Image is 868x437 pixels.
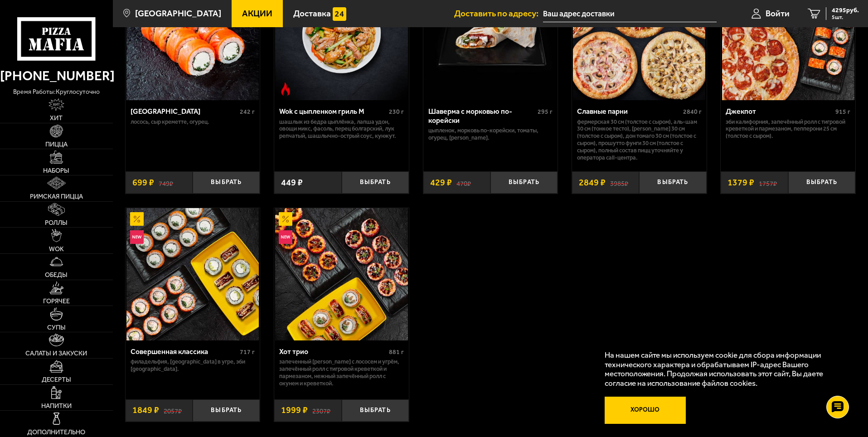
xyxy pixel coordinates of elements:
[389,348,404,356] span: 881 г
[279,230,292,244] img: Новинка
[605,350,842,388] p: На нашем сайте мы используем cookie для сбора информации технического характера и обрабатываем IP...
[726,107,833,116] div: Джекпот
[274,208,409,340] a: АкционныйНовинкаХот трио
[454,9,543,18] span: Доставить по адресу:
[759,178,777,187] s: 1757 ₽
[281,406,308,415] span: 1999 ₽
[164,406,182,415] s: 2057 ₽
[610,178,628,187] s: 3985 ₽
[605,397,686,424] button: Хорошо
[279,107,387,116] div: Wok с цыпленком гриль M
[159,178,173,187] s: 749 ₽
[279,212,292,226] img: Акционный
[579,178,606,187] span: 2849 ₽
[240,108,255,116] span: 242 г
[240,348,255,356] span: 717 г
[727,178,754,187] span: 1379 ₽
[193,171,260,194] button: Выбрать
[25,350,87,356] span: Салаты и закуски
[131,118,255,126] p: лосось, Сыр креметте, огурец.
[126,208,259,340] img: Совершенная классика
[726,118,850,140] p: Эби Калифорния, Запечённый ролл с тигровой креветкой и пармезаном, Пепперони 25 см (толстое с сыр...
[428,127,553,141] p: цыпленок, морковь по-корейски, томаты, огурец, [PERSON_NAME].
[577,107,681,116] div: Славные парни
[126,208,260,340] a: АкционныйНовинкаСовершенная классика
[45,141,68,147] span: Пицца
[835,108,850,116] span: 915 г
[312,406,330,415] s: 2307 ₽
[538,108,553,116] span: 295 г
[832,7,859,14] span: 4295 руб.
[30,193,83,199] span: Римская пицца
[130,212,144,226] img: Акционный
[275,208,407,340] img: Хот трио
[342,171,409,194] button: Выбрать
[293,9,331,18] span: Доставка
[43,298,70,304] span: Горячее
[45,272,68,278] span: Обеды
[342,399,409,422] button: Выбрать
[27,429,85,435] span: Дополнительно
[279,347,387,356] div: Хот трио
[43,167,69,174] span: Наборы
[41,403,72,409] span: Напитки
[788,171,855,194] button: Выбрать
[639,171,706,194] button: Выбрать
[281,178,303,187] span: 449 ₽
[130,230,144,244] img: Новинка
[543,5,717,22] input: Ваш адрес доставки
[49,246,64,252] span: WOK
[193,399,260,422] button: Выбрать
[490,171,558,194] button: Выбрать
[389,108,404,116] span: 230 г
[42,376,71,383] span: Десерты
[135,9,221,18] span: [GEOGRAPHIC_DATA]
[131,347,238,356] div: Совершенная классика
[132,178,154,187] span: 699 ₽
[279,118,404,140] p: шашлык из бедра цыплёнка, лапша удон, овощи микс, фасоль, перец болгарский, лук репчатый, шашлычн...
[131,358,255,373] p: Филадельфия, [GEOGRAPHIC_DATA] в угре, Эби [GEOGRAPHIC_DATA].
[766,9,790,18] span: Войти
[683,108,702,116] span: 2840 г
[47,324,66,330] span: Супы
[242,9,272,18] span: Акции
[832,15,859,20] span: 5 шт.
[131,107,238,116] div: [GEOGRAPHIC_DATA]
[132,406,159,415] span: 1849 ₽
[428,107,536,124] div: Шаверма с морковью по-корейски
[279,358,404,387] p: Запеченный [PERSON_NAME] с лососем и угрём, Запечённый ролл с тигровой креветкой и пармезаном, Не...
[456,178,471,187] s: 470 ₽
[50,115,63,121] span: Хит
[430,178,452,187] span: 429 ₽
[333,7,346,21] img: 15daf4d41897b9f0e9f617042186c801.svg
[279,83,292,96] img: Острое блюдо
[577,118,702,162] p: Фермерская 30 см (толстое с сыром), Аль-Шам 30 см (тонкое тесто), [PERSON_NAME] 30 см (толстое с ...
[45,219,68,226] span: Роллы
